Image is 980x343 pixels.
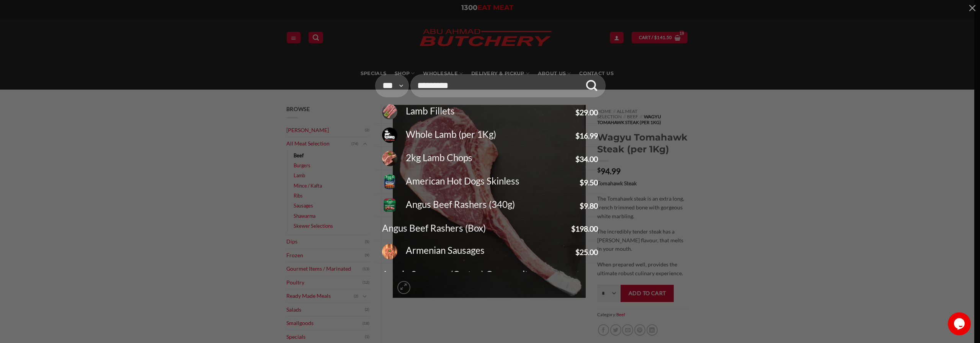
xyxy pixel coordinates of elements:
[401,150,573,165] div: 2kg Lamb Chops
[382,104,397,119] img: Lamb-Fillets-abu-ahmad-butchery-punchbowl-scaled-e1628599821690-280x280.jpg
[382,174,397,189] img: 09346587009991_C1N1-280x280.png
[575,248,580,256] span: $
[575,108,580,117] span: $
[575,271,580,279] span: $
[580,178,584,187] span: $
[382,127,397,143] img: AAB-LOGO-900-%C3%97-900-px-280x280.png
[571,224,598,233] bdi: 198.00
[382,221,569,236] div: Angus Beef Rashers (Box)
[401,127,573,142] div: Whole Lamb (per 1Kg)
[580,178,598,187] bdi: 9.50
[571,224,575,233] span: $
[382,244,397,259] img: Armenian-Sausages-280x280.jpg
[580,201,584,210] span: $
[575,155,598,163] bdi: 34.00
[948,312,972,335] iframe: chat widget
[382,198,397,213] img: 09346587073640_C1N1-280x280.png
[575,248,598,256] bdi: 25.00
[575,108,598,117] bdi: 29.00
[382,267,573,282] div: Aussie Sausages (Carton) Community
[401,243,573,258] div: Armenian Sausages
[401,174,578,189] div: American Hot Dogs Skinless
[401,104,573,119] div: Lamb Fillets
[575,271,598,279] bdi: 85.00
[575,155,580,163] span: $
[575,131,580,140] span: $
[382,151,397,166] img: Lamb-forequarter-Chops-abu-ahmad-butchery-punchbowl-280x280.jpg
[580,71,603,100] button: Submit
[580,201,598,210] bdi: 9.80
[575,131,598,140] bdi: 16.99
[401,197,578,212] div: Angus Beef Rashers (340g)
